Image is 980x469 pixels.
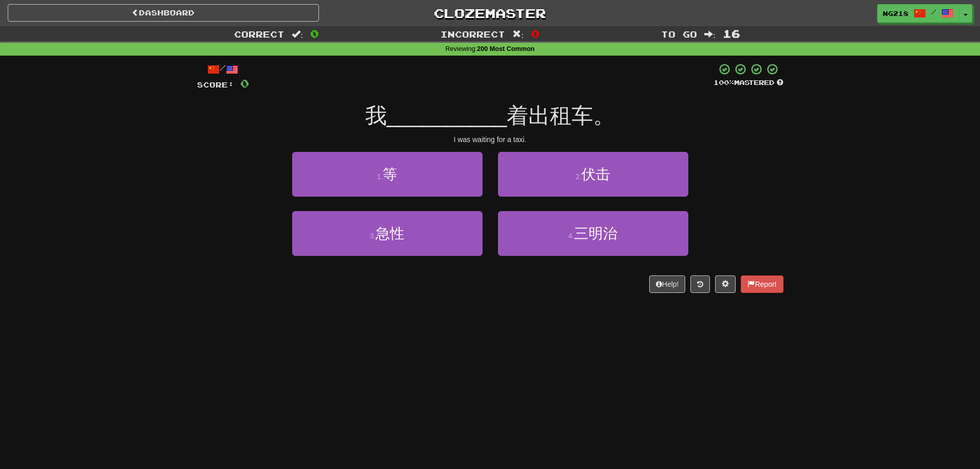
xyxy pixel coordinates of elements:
[704,30,716,39] span: :
[310,27,319,40] span: 0
[568,232,575,240] small: 4 .
[877,4,959,23] a: ng218 /
[292,30,303,39] span: :
[197,80,234,89] span: Score:
[531,27,540,40] span: 0
[387,103,507,128] span: __________
[741,275,783,293] button: Report
[370,232,376,240] small: 3 .
[197,63,249,76] div: /
[498,211,688,256] button: 4.三明治
[383,166,397,182] span: 等
[512,30,524,39] span: :
[292,211,483,256] button: 3.急性
[477,45,534,53] strong: 200 Most Common
[234,29,284,39] span: Correct
[334,4,646,22] a: Clozemaster
[883,9,908,18] span: ng218
[931,8,936,15] span: /
[581,166,610,182] span: 伏击
[365,103,387,128] span: 我
[714,78,734,86] span: 100 %
[440,29,505,39] span: Incorrect
[661,29,697,39] span: To go
[8,4,319,22] a: Dashboard
[292,152,483,197] button: 1.等
[574,225,617,241] span: 三明治
[576,172,582,181] small: 2 .
[723,27,740,40] span: 16
[498,152,688,197] button: 2.伏击
[690,275,710,293] button: Round history (alt+y)
[649,275,686,293] button: Help!
[197,134,783,145] div: I was waiting for a taxi.
[377,172,383,181] small: 1 .
[714,78,783,88] div: Mastered
[507,103,615,128] span: 着出租车。
[376,225,404,241] span: 急性
[240,77,249,90] span: 0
